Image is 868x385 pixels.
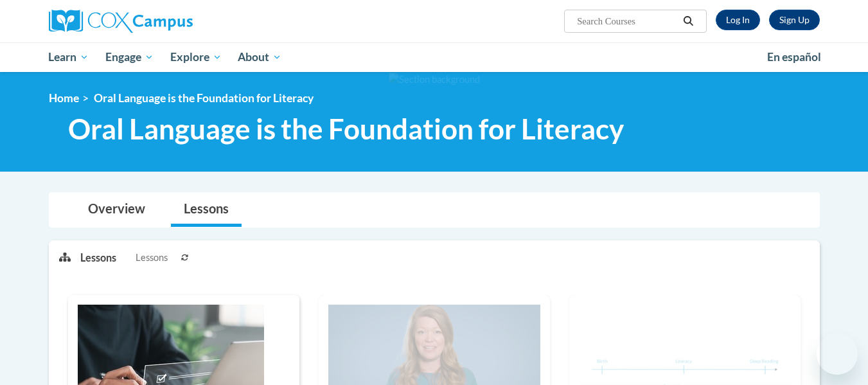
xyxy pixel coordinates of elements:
[49,10,193,33] img: Cox Campus
[229,42,290,72] a: About
[49,91,79,105] a: Home
[49,10,293,33] a: Cox Campus
[94,91,314,105] span: Oral Language is the Foundation for Literacy
[817,334,858,375] iframe: Button to launch messaging window
[68,112,624,146] span: Oral Language is the Foundation for Literacy
[759,44,829,71] a: En español
[48,49,89,65] span: Learn
[97,42,162,72] a: Engage
[389,73,480,87] img: Section background
[170,49,222,65] span: Explore
[162,42,230,72] a: Explore
[105,49,154,65] span: Engage
[238,49,281,65] span: About
[80,251,116,265] p: Lessons
[678,13,698,29] button: Search
[576,13,678,29] input: Search Courses
[716,10,760,30] a: Log In
[171,193,242,227] a: Lessons
[136,251,168,265] span: Lessons
[30,42,839,72] div: Main menu
[767,50,821,64] span: En español
[40,42,98,72] a: Learn
[75,193,158,227] a: Overview
[769,10,820,30] a: Register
